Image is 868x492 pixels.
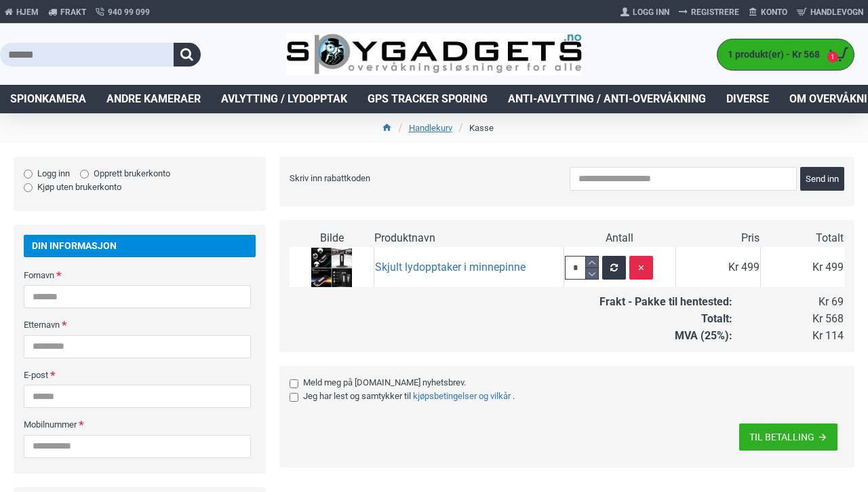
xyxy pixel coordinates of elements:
[674,1,744,23] a: Registrere
[290,390,834,403] label: Jeg har lest og samtykker til .
[80,170,89,178] input: Opprett brukerkonto
[733,294,844,311] td: Kr 69
[675,247,759,289] td: Kr 499
[409,121,452,135] a: Handlekurv
[24,364,146,385] label: E-post
[675,329,732,342] strong: MVA (25%):
[806,174,839,183] span: Send inn
[24,183,33,192] input: Kjøp uten brukerkonto
[24,314,146,335] label: Etternavn
[411,390,513,403] a: Kjøpsbetingelser og vilkår
[733,328,844,345] td: Kr 114
[760,230,844,247] td: Totalt
[413,391,511,401] b: Kjøpsbetingelser og vilkår
[108,6,150,18] span: 940 99 099
[24,413,146,435] label: Mobilnummer
[357,85,498,113] a: GPS Tracker Sporing
[760,247,844,289] td: Kr 499
[633,6,669,18] span: Logg Inn
[374,230,564,247] td: Produktnavn
[616,1,674,23] a: Logg Inn
[733,311,844,328] td: Kr 568
[726,91,769,107] span: Diverse
[368,91,488,107] span: GPS Tracker Sporing
[739,423,837,451] button: TIL BETALLING
[286,33,581,76] img: SpyGadgets.no
[691,6,739,18] span: Registrere
[24,235,256,257] div: Din informasjon
[211,85,357,113] a: Avlytting / Lydopptak
[375,260,526,276] a: Skjult lydopptaker i minnepinne
[24,170,33,178] input: Logg inn
[290,393,298,402] input: Jeg har lest og samtykker tilKjøpsbetingelser og vilkår.
[498,85,716,113] a: Anti-avlytting / Anti-overvåkning
[24,181,121,194] label: Kjøp uten brukerkonto
[10,91,86,107] span: Spionkamera
[290,230,374,247] td: Bilde
[717,39,854,70] a: 1 produkt(er) - Kr 568 1
[221,91,347,107] span: Avlytting / Lydopptak
[792,1,868,23] a: Handlevogn
[24,167,70,181] label: Logg inn
[60,6,86,18] span: Frakt
[800,167,844,191] button: Send inn
[564,230,675,247] td: Antall
[311,248,352,288] img: Skjult lydopptaker i minnepinne
[16,6,39,18] span: Hjem
[24,264,146,286] label: Fornavn
[675,230,759,247] td: Pris
[701,312,732,325] strong: Totalt:
[290,376,834,390] label: Meld meg på [DOMAIN_NAME] nyhetsbrev.
[810,6,863,18] span: Handlevogn
[106,91,201,107] span: Andre kameraer
[290,379,298,388] input: Meld meg på [DOMAIN_NAME] nyhetsbrev.
[761,6,787,18] span: Konto
[599,295,732,308] strong: Frakt - Pakke til hentested:
[749,432,814,442] span: TIL BETALLING
[716,85,779,113] a: Diverse
[744,1,792,23] a: Konto
[290,167,459,189] label: Skriv inn rabattkoden
[80,167,170,181] label: Opprett brukerkonto
[508,91,706,107] span: Anti-avlytting / Anti-overvåkning
[827,52,839,63] span: 1
[717,48,823,62] span: 1 produkt(er) - Kr 568
[96,85,211,113] a: Andre kameraer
